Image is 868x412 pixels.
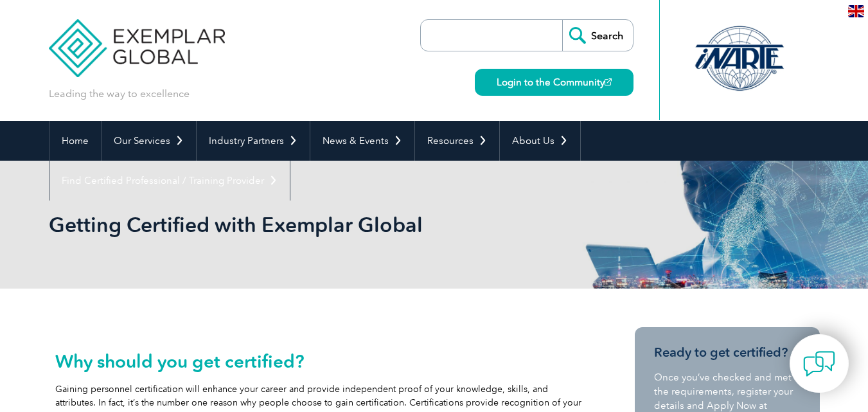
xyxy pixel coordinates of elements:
[55,351,582,372] h2: Why should you get certified?
[848,5,864,17] img: en
[49,87,190,101] p: Leading the way to excellence
[562,20,633,51] input: Search
[803,348,835,380] img: contact-chat.png
[49,161,290,201] a: Find Certified Professional / Training Provider
[102,121,196,161] a: Our Services
[49,121,101,161] a: Home
[197,121,310,161] a: Industry Partners
[654,345,801,361] h3: Ready to get certified?
[49,212,542,237] h1: Getting Certified with Exemplar Global
[605,78,612,85] img: open_square.png
[500,121,580,161] a: About Us
[310,121,414,161] a: News & Events
[415,121,499,161] a: Resources
[475,69,633,96] a: Login to the Community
